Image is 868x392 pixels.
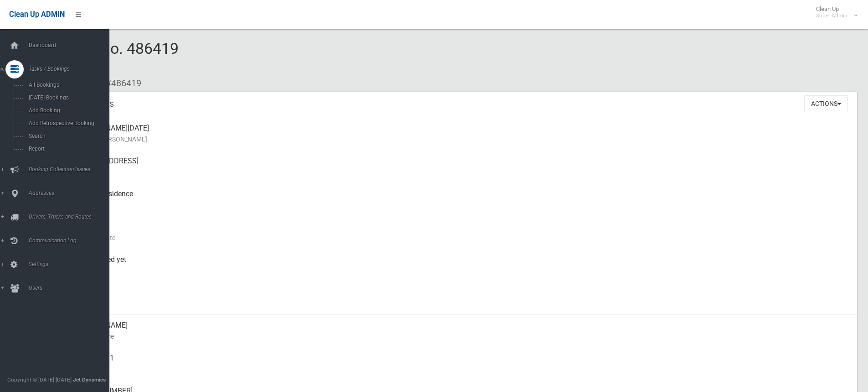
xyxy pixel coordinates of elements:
div: Front of Residence [73,183,850,216]
small: Contact Name [73,331,850,342]
div: [PERSON_NAME][DATE] [73,117,850,150]
span: Dashboard [26,42,116,48]
div: [STREET_ADDRESS] [73,150,850,183]
small: Pickup Point [73,199,850,210]
small: Collected At [73,265,850,276]
div: Not collected yet [73,249,850,282]
small: Collection Date [73,232,850,243]
small: Super Admin [816,12,847,19]
span: Clean Up [812,5,857,19]
span: Add Booking [26,107,108,114]
button: Actions [804,95,848,112]
span: [DATE] Bookings [26,94,108,101]
span: All Bookings [26,82,108,88]
li: #486419 [99,75,141,92]
span: Booking Collection Issues [26,166,116,172]
span: Add Retrospective Booking [26,120,108,126]
div: [PERSON_NAME] [73,314,850,347]
div: [DATE] [73,216,850,249]
span: Report [26,146,108,152]
span: Addresses [26,190,116,196]
strong: Jet Dynamics [73,376,106,383]
span: Communication Log [26,237,116,244]
span: Drivers, Trucks and Routes [26,214,116,220]
small: Name of [PERSON_NAME] [73,134,850,145]
div: [DATE] [73,282,850,314]
span: Clean Up ADMIN [9,10,65,19]
small: Address [73,167,850,178]
span: Copyright © [DATE]-[DATE] [7,376,72,383]
span: Booking No. 486419 [40,39,179,75]
span: Users [26,285,116,291]
small: Mobile [73,364,850,375]
small: Zone [73,298,850,309]
span: Tasks / Bookings [26,66,116,72]
div: 0461566511 [73,347,850,380]
span: Search [26,133,108,139]
span: Settings [26,261,116,267]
